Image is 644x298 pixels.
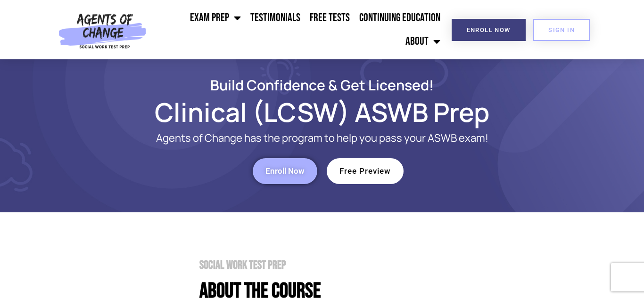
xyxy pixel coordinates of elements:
[305,6,355,30] a: Free Tests
[253,158,317,184] a: Enroll Now
[246,6,305,30] a: Testimonials
[548,27,575,33] span: SIGN IN
[533,19,590,41] a: SIGN IN
[199,259,591,271] h2: Social Work Test Prep
[327,158,404,184] a: Free Preview
[467,27,511,33] span: Enroll Now
[150,6,445,53] nav: Menu
[91,132,553,144] p: Agents of Change has the program to help you pass your ASWB exam!
[53,78,591,92] h2: Build Confidence & Get Licensed!
[355,6,445,30] a: Continuing Education
[401,30,445,53] a: About
[339,167,391,175] span: Free Preview
[452,19,526,41] a: Enroll Now
[185,6,246,30] a: Exam Prep
[265,167,305,175] span: Enroll Now
[53,101,591,123] h1: Clinical (LCSW) ASWB Prep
